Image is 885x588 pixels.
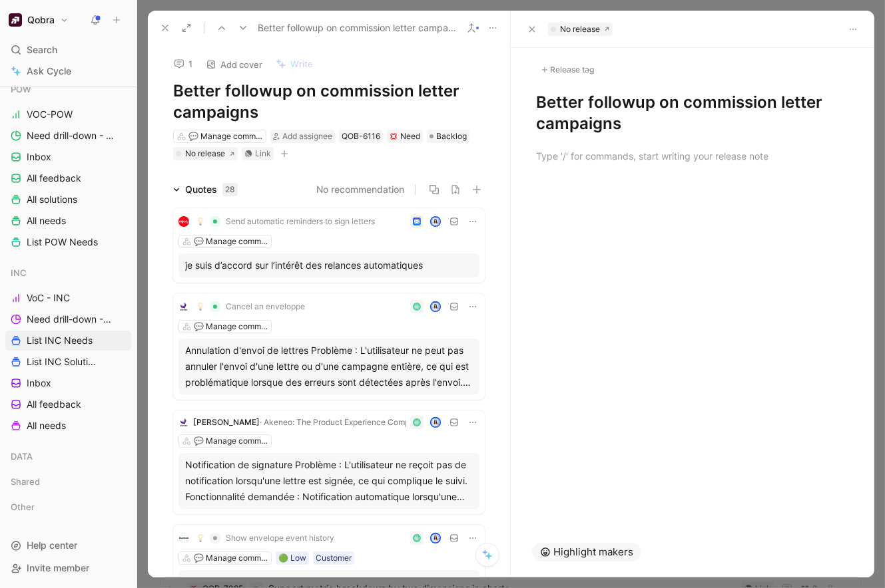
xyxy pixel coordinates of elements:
div: 💬 Manage commission letters [194,551,268,565]
span: Inbox [27,376,51,390]
a: Ask Cycle [5,61,131,81]
span: Other [11,500,35,514]
span: Send automatic reminders to sign letters [226,216,375,227]
span: Help center [27,539,77,551]
div: INC [5,263,131,283]
div: POWVOC-POWNeed drill-down - POWInboxAll feedbackAll solutionsAll needsList POW Needs [5,79,131,252]
a: VoC - INC [5,288,131,308]
button: 💡Show envelope event history [192,530,339,546]
div: INCVoC - INCNeed drill-down - INCList INC NeedsList INC SolutionsInboxAll feedbackAll needs [5,263,131,436]
span: Ask Cycle [27,63,71,79]
span: [PERSON_NAME] [193,417,260,427]
div: Shared [5,472,131,492]
h1: Better followup on commission letter campaigns [173,80,485,123]
a: Inbox [5,373,131,393]
a: List INC Needs [5,331,131,351]
div: 💬 Manage commission letters [194,235,268,248]
span: Need drill-down - POW [27,129,115,142]
button: Add cover [200,55,268,74]
span: Show envelope event history [226,533,334,543]
a: All feedback [5,168,131,188]
h1: Better followup on commission letter campaigns [536,92,849,134]
span: Write [290,58,313,70]
div: 💢Need [387,130,423,143]
div: Release tag [536,62,599,78]
div: Link [255,147,271,160]
img: 💢 [390,132,398,140]
a: Inbox [5,147,131,167]
div: 💬 Manage commission letters [194,320,268,333]
span: List INC Solutions [27,355,99,368]
div: 💬 Manage commission letters [188,130,263,143]
span: · Akeneo: The Product Experience Company [260,417,424,427]
a: List INC Solutions [5,352,131,372]
div: 28 [222,183,238,196]
div: Release tag [536,64,849,76]
button: 💡Send automatic reminders to sign letters [192,214,380,229]
span: All needs [27,419,66,432]
span: INC [11,266,27,279]
button: Highlight makers [532,543,641,561]
span: VoC - INC [27,291,70,305]
div: Search [5,40,131,60]
span: Better followup on commission letter campaigns [258,20,457,36]
div: QOB-6116 [342,130,380,143]
span: POW [11,82,31,96]
span: All needs [27,214,66,227]
a: All needs [5,211,131,231]
img: avatar [432,418,440,427]
button: No recommendation [316,182,404,198]
h1: Qobra [27,14,55,26]
div: 💬 Manage commission letters [194,434,268,448]
div: je suis d’accord sur l’intérêt des relances automatiques [185,257,473,273]
img: 💡 [196,218,204,225]
img: logo [178,533,189,543]
img: avatar [432,303,440,311]
div: Customer [316,551,352,565]
div: POW [5,79,131,99]
div: Other [5,497,131,517]
button: 💡Cancel an enveloppe [192,299,310,315]
div: Quotes28 [168,182,243,198]
button: Write [270,55,319,73]
div: Shared [5,472,131,496]
span: List INC Needs [27,334,93,347]
button: QobraQobra [5,11,72,29]
span: All feedback [27,398,81,411]
a: Need drill-down - POW [5,126,131,146]
div: Quotes [185,182,238,198]
a: All solutions [5,190,131,210]
span: VOC-POW [27,108,73,121]
div: DATA [5,446,131,470]
span: Backlog [436,130,467,143]
div: Invite member [5,558,131,578]
div: No release [560,23,600,36]
span: Shared [11,475,40,488]
span: Inbox [27,150,51,164]
span: Invite member [27,562,89,573]
div: Annulation d'envoi de lettres Problème : L'utilisateur ne peut pas annuler l'envoi d'une lettre o... [185,343,473,390]
div: Other [5,497,131,521]
img: Qobra [9,13,22,27]
button: 1 [168,55,198,73]
img: avatar [432,218,440,226]
img: 💡 [196,303,204,311]
span: All feedback [27,172,81,185]
a: All needs [5,416,131,436]
span: List POW Needs [27,235,98,249]
span: Need drill-down - INC [27,313,114,326]
div: Need [390,130,420,143]
a: VOC-POW [5,104,131,124]
img: logo [178,216,189,227]
span: All solutions [27,193,77,206]
div: Help center [5,535,131,555]
img: avatar [432,534,440,543]
span: Search [27,42,57,58]
div: DATA [5,446,131,466]
div: No release [185,147,225,160]
span: Add assignee [282,131,332,141]
span: Cancel an enveloppe [226,301,305,312]
a: List POW Needs [5,232,131,252]
img: logo [178,417,189,428]
div: 🟢 Low [278,551,306,565]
